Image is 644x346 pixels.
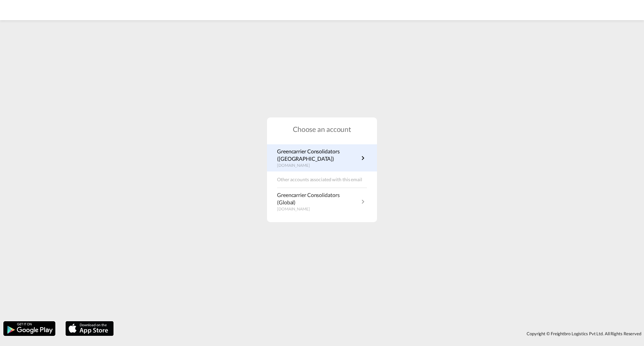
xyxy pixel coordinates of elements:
[3,320,56,337] img: google.png
[65,320,114,337] img: apple.png
[277,148,359,163] p: Greencarrier Consolidators ([GEOGRAPHIC_DATA])
[277,163,359,168] p: [DOMAIN_NAME]
[359,198,367,206] md-icon: icon-chevron-right
[359,154,367,162] md-icon: icon-chevron-right
[277,191,359,206] p: Greencarrier Consolidators (Global)
[277,206,359,212] p: [DOMAIN_NAME]
[117,328,644,339] div: Copyright © Freightbro Logistics Pvt Ltd. All Rights Reserved
[267,124,377,134] h1: Choose an account
[277,148,367,168] a: Greencarrier Consolidators ([GEOGRAPHIC_DATA])[DOMAIN_NAME]
[277,176,367,183] p: Other accounts associated with this email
